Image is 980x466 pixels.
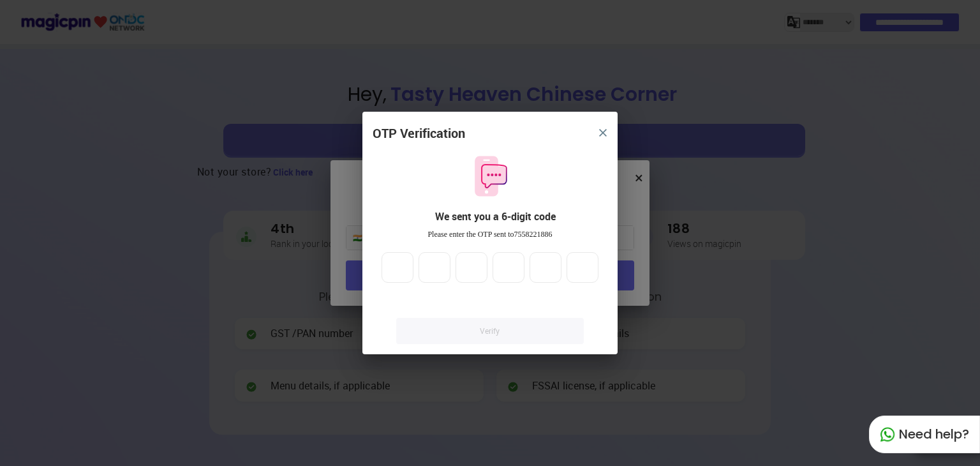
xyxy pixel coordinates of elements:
div: Need help? [869,416,980,453]
div: Please enter the OTP sent to 7558221886 [373,229,607,240]
div: OTP Verification [373,124,465,143]
div: We sent you a 6-digit code [383,209,607,224]
img: 8zTxi7IzMsfkYqyYgBgfvSHvmzQA9juT1O3mhMgBDT8p5s20zMZ2JbefE1IEBlkXHwa7wAFxGwdILBLhkAAAAASUVORK5CYII= [599,129,607,137]
button: close [591,121,614,144]
img: otpMessageIcon.11fa9bf9.svg [468,154,512,198]
img: whatapp_green.7240e66a.svg [880,427,895,442]
a: Verify [396,318,584,344]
